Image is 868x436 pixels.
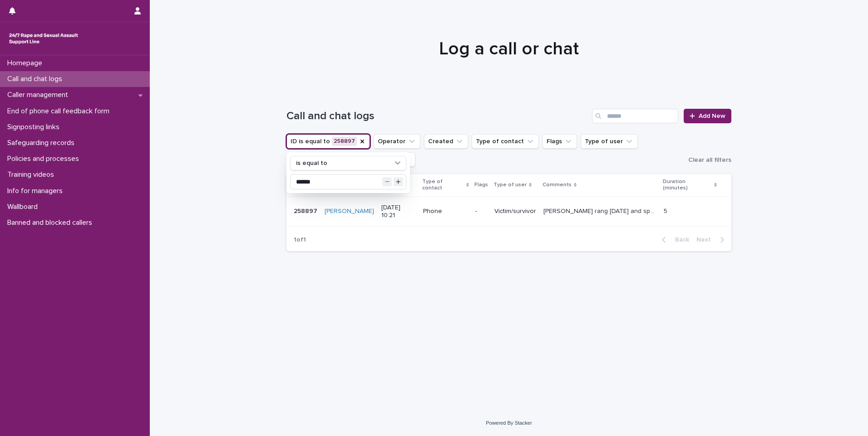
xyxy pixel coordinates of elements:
a: Add New [684,109,731,123]
span: Add New [699,113,725,119]
p: Wallboard [4,203,45,211]
p: Caller management [4,91,75,99]
p: - [475,208,487,215]
span: Next [696,237,716,243]
p: 5 [664,206,669,215]
p: 1 of 1 [286,229,313,251]
p: is equal to [296,160,327,167]
p: Duration (minutes) [663,177,712,194]
h1: Log a call or chat [286,38,731,60]
p: Info for managers [4,187,70,195]
p: Type of user [493,180,527,190]
span: Clear all filters [688,157,731,163]
button: Clear all filters [685,153,731,167]
a: [PERSON_NAME] [325,208,374,215]
button: Increment value [394,177,403,187]
tr: 258897258897 [PERSON_NAME] [DATE] 10:21Phone-Victim/survivor[PERSON_NAME] rang [DATE] and spoke a... [286,196,731,227]
p: Flags [474,180,488,190]
p: Victim/survivor [494,208,536,215]
p: Banned and blocked callers [4,218,99,227]
input: Search [592,109,678,123]
button: Type of user [581,134,638,149]
button: Created [424,134,468,149]
button: Decrement value [382,177,392,187]
p: Thomas rang today and spoke about being embarrassed with 'bum problems' and said 'its hard someti... [543,206,658,215]
button: Flags [542,134,577,149]
a: Powered By Stacker [486,420,532,426]
img: rhQMoQhaT3yELyF149Cw [7,29,80,48]
p: Signposting links [4,123,67,131]
p: Phone [423,208,468,215]
p: Policies and processes [4,155,86,163]
button: Next [693,236,731,244]
button: Back [655,236,693,244]
p: Homepage [4,59,49,68]
button: Type of contact [472,134,539,149]
p: Comments [542,180,572,190]
p: Safeguarding records [4,139,82,147]
p: Call and chat logs [4,75,69,83]
span: Back [670,237,689,243]
p: [DATE] 10:21 [381,204,416,219]
p: Training videos [4,170,61,179]
p: 258897 [294,206,319,215]
p: Type of contact [422,177,464,194]
h1: Call and chat logs [286,110,588,123]
button: Operator [374,134,420,149]
p: End of phone call feedback form [4,107,117,116]
button: ID [286,134,370,149]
